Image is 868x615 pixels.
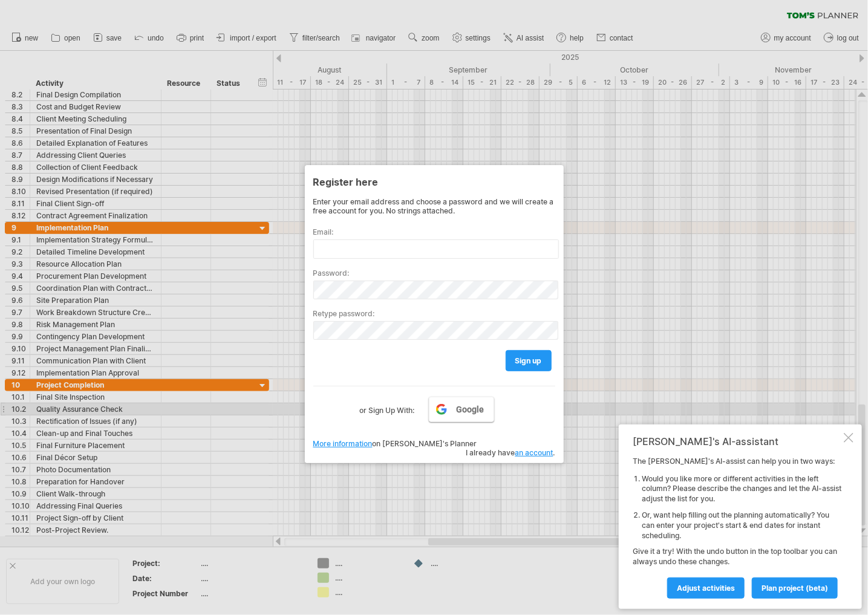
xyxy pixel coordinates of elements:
[762,584,828,593] span: plan project (beta)
[313,171,555,192] div: Register here
[667,578,745,599] a: Adjust activities
[359,397,414,417] label: or Sign Up With:
[515,356,542,365] span: sign up
[633,435,841,447] div: [PERSON_NAME]'s AI-assistant
[456,405,484,414] span: Google
[313,268,555,278] label: Password:
[313,309,555,318] label: Retype password:
[515,448,553,457] a: an account
[642,510,841,541] li: Or, want help filling out the planning automatically? You can enter your project's start & end da...
[313,197,555,215] div: Enter your email address and choose a password and we will create a free account for you. No stri...
[313,439,373,448] a: More information
[466,448,555,457] span: I already have .
[677,584,735,593] span: Adjust activities
[633,457,841,598] div: The [PERSON_NAME]'s AI-assist can help you in two ways: Give it a try! With the undo button in th...
[429,397,494,422] a: Google
[752,578,838,599] a: plan project (beta)
[313,227,555,236] label: Email:
[642,474,841,504] li: Would you like more or different activities in the left column? Please describe the changes and l...
[313,439,477,448] span: on [PERSON_NAME]'s Planner
[506,350,552,371] a: sign up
